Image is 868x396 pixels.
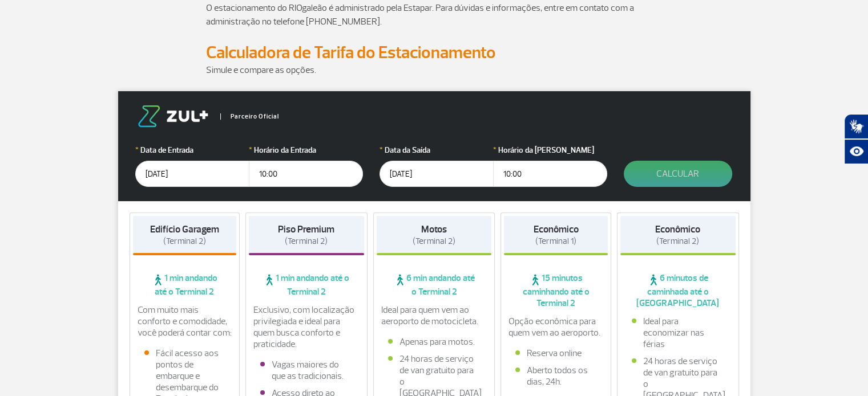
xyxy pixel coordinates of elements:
h2: Calculadora de Tarifa do Estacionamento [206,42,663,63]
button: Calcular [624,161,732,187]
span: 1 min andando até o Terminal 2 [133,272,237,297]
p: Ideal para quem vem ao aeroporto de motocicleta. [381,304,487,327]
li: Ideal para economizar nas férias [632,316,724,350]
p: O estacionamento do RIOgaleão é administrado pela Estapar. Para dúvidas e informações, entre em c... [206,1,663,28]
span: 6 minutos de caminhada até o [GEOGRAPHIC_DATA] [620,272,736,309]
strong: Econômico [655,223,700,235]
p: Opção econômica para quem vem ao aeroporto. [508,316,603,338]
input: hh:mm [249,161,363,187]
span: (Terminal 2) [163,236,206,247]
strong: Edifício Garagem [150,223,219,235]
input: dd/mm/aaaa [135,161,249,187]
img: logo-zul.png [135,105,211,127]
span: (Terminal 2) [413,236,455,247]
strong: Motos [421,223,447,235]
label: Horário da Entrada [249,144,363,156]
span: 1 min andando até o Terminal 2 [249,272,364,297]
span: Parceiro Oficial [220,113,279,120]
strong: Econômico [534,223,579,235]
li: Vagas maiores do que as tradicionais. [260,359,353,382]
span: (Terminal 2) [656,236,699,247]
p: Simule e compare as opções. [206,63,663,77]
input: hh:mm [493,161,607,187]
li: Apenas para motos. [388,336,481,348]
strong: Piso Premium [278,223,334,235]
input: dd/mm/aaaa [380,161,494,187]
span: (Terminal 2) [285,236,328,247]
button: Abrir tradutor de língua de sinais. [844,114,868,139]
p: Com muito mais conforto e comodidade, você poderá contar com: [138,304,232,338]
li: Reserva online [515,348,596,359]
label: Horário da [PERSON_NAME] [493,144,607,156]
div: Plugin de acessibilidade da Hand Talk. [844,114,868,164]
p: Exclusivo, com localização privilegiada e ideal para quem busca conforto e praticidade. [253,304,360,350]
li: Aberto todos os dias, 24h. [515,365,596,387]
label: Data da Saída [380,144,494,156]
span: 15 minutos caminhando até o Terminal 2 [504,272,608,309]
label: Data de Entrada [135,144,249,156]
span: 6 min andando até o Terminal 2 [377,272,492,297]
button: Abrir recursos assistivos. [844,139,868,164]
span: (Terminal 1) [535,236,576,247]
